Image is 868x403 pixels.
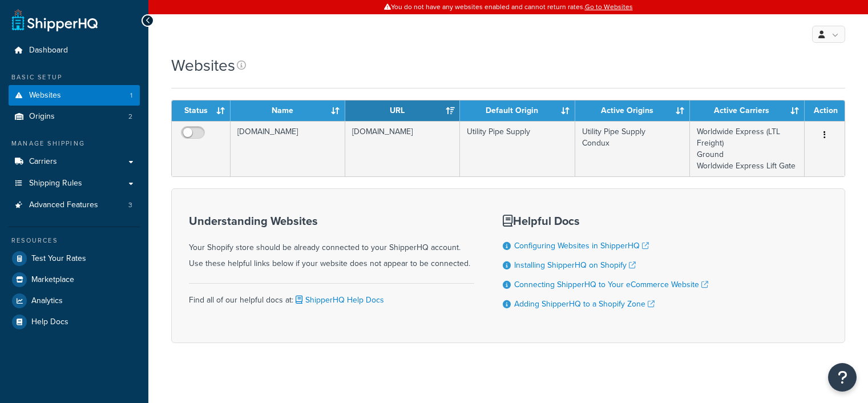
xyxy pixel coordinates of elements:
[189,283,474,308] div: Find all of our helpful docs at:
[9,236,140,245] div: Resources
[231,100,345,121] th: Name: activate to sort column ascending
[805,100,845,121] th: Action
[9,85,140,106] a: Websites 1
[503,215,708,227] h3: Helpful Docs
[514,240,649,252] a: Configuring Websites in ShipperHQ
[9,291,140,311] a: Analytics
[690,121,805,176] td: Worldwide Express (LTL Freight) Ground Worldwide Express Lift Gate
[9,72,140,82] div: Basic Setup
[189,215,474,227] h3: Understanding Websites
[29,91,61,100] span: Websites
[9,151,140,172] a: Carriers
[9,106,140,127] a: Origins 2
[172,100,231,121] th: Status: activate to sort column ascending
[29,200,98,210] span: Advanced Features
[9,106,140,127] li: Origins
[514,279,708,291] a: Connecting ShipperHQ to Your eCommerce Website
[29,112,55,122] span: Origins
[575,100,690,121] th: Active Origins: activate to sort column ascending
[31,317,68,327] span: Help Docs
[9,269,140,290] a: Marketplace
[9,195,140,216] li: Advanced Features
[31,275,74,285] span: Marketplace
[585,2,633,12] a: Go to Websites
[9,173,140,194] a: Shipping Rules
[189,215,474,272] div: Your Shopify store should be already connected to your ShipperHQ account. Use these helpful links...
[171,54,235,76] h1: Websites
[9,40,140,61] a: Dashboard
[514,259,636,271] a: Installing ShipperHQ on Shopify
[460,100,575,121] th: Default Origin: activate to sort column ascending
[9,195,140,216] a: Advanced Features 3
[31,254,86,264] span: Test Your Rates
[345,121,460,176] td: [DOMAIN_NAME]
[9,139,140,148] div: Manage Shipping
[293,294,384,306] a: ShipperHQ Help Docs
[828,363,857,392] button: Open Resource Center
[514,298,655,310] a: Adding ShipperHQ to a Shopify Zone
[12,9,98,31] a: ShipperHQ Home
[690,100,805,121] th: Active Carriers: activate to sort column ascending
[9,85,140,106] li: Websites
[231,121,345,176] td: [DOMAIN_NAME]
[575,121,690,176] td: Utility Pipe Supply Condux
[29,46,68,55] span: Dashboard
[460,121,575,176] td: Utility Pipe Supply
[345,100,460,121] th: URL: activate to sort column ascending
[9,248,140,269] a: Test Your Rates
[29,179,82,188] span: Shipping Rules
[130,91,132,100] span: 1
[128,112,132,122] span: 2
[9,312,140,332] a: Help Docs
[128,200,132,210] span: 3
[29,157,57,167] span: Carriers
[31,296,63,306] span: Analytics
